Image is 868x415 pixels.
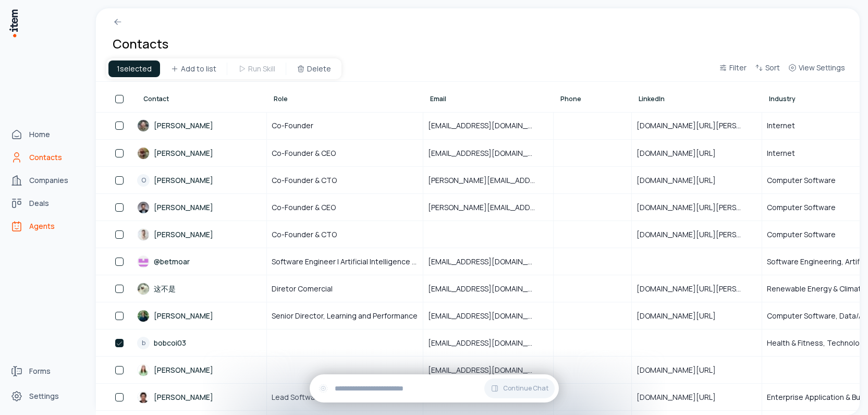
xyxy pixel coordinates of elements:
button: Sort [751,62,784,80]
a: Settings [6,386,85,407]
span: Diretor Comercial [272,284,333,294]
th: Email [423,82,554,112]
span: Software Engineer | Artificial Intelligence Enthusiast [272,257,418,267]
span: Computer Software [767,175,836,186]
span: Internet [767,148,795,158]
img: Sam Carlile [137,310,150,322]
a: [PERSON_NAME] [137,384,266,410]
a: [PERSON_NAME] [137,140,266,166]
a: [PERSON_NAME] [137,222,266,247]
span: Co-Founder & CEO [272,148,336,158]
span: Continue Chat [503,384,548,393]
span: [DOMAIN_NAME][URL] [637,175,728,186]
a: [PERSON_NAME] [137,357,266,383]
img: @betmoar [137,255,150,268]
span: Computer Software [767,202,836,213]
div: O [137,174,150,187]
span: Settings [29,391,59,401]
a: Home [6,124,85,145]
span: [EMAIL_ADDRESS][DOMAIN_NAME] [428,338,548,348]
span: [DOMAIN_NAME][URL] [637,392,728,402]
div: b [137,337,150,349]
a: Agents [6,216,85,237]
span: [DOMAIN_NAME][URL][PERSON_NAME] [637,229,757,240]
span: Industry [769,95,796,103]
button: Continue Chat [484,379,555,398]
span: Forms [29,366,51,376]
span: Email [430,95,446,103]
span: Contact [143,95,169,103]
img: Arun Venkataswamy [137,119,150,132]
span: Internet [767,120,795,131]
span: [EMAIL_ADDRESS][DOMAIN_NAME] [428,257,548,267]
span: Computer Software [767,229,836,240]
span: View Settings [799,63,845,73]
span: [EMAIL_ADDRESS][DOMAIN_NAME] [428,120,548,131]
h1: Contacts [113,35,168,52]
span: Co-Founder & CTO [272,229,337,240]
span: Contacts [29,152,62,163]
span: Sort [765,63,780,73]
a: 这不是 [137,276,266,301]
img: Eli Badgio [137,228,150,241]
span: [PERSON_NAME][EMAIL_ADDRESS][PERSON_NAME][DOMAIN_NAME] [428,202,548,213]
span: Role [274,95,288,103]
span: Filter [729,63,747,73]
span: Agents [29,221,55,231]
img: 这不是 [137,283,150,295]
span: Health & Fitness, Technology [767,338,868,348]
span: [PERSON_NAME][EMAIL_ADDRESS][PERSON_NAME][DOMAIN_NAME] [428,175,548,186]
span: [DOMAIN_NAME][URL][PERSON_NAME] [637,120,757,131]
a: Contacts [6,147,85,168]
span: Lead Software (Performance) Engineer [272,392,407,402]
th: LinkedIn [632,82,762,112]
img: Item Brain Logo [8,8,19,38]
span: Senior Director, Learning and Performance [272,311,418,321]
span: [DOMAIN_NAME][URL] [637,365,728,375]
span: Home [29,129,50,140]
span: Phone [560,95,581,103]
span: Co-Founder & CEO [272,202,336,213]
a: Companies [6,170,85,191]
span: [EMAIL_ADDRESS][DOMAIN_NAME] [428,148,548,158]
span: Companies [29,175,68,186]
a: Forms [6,361,85,382]
img: Shuveb Hussain [137,147,150,160]
a: O[PERSON_NAME] [137,167,266,193]
span: [DOMAIN_NAME][URL] [637,148,728,158]
span: [DOMAIN_NAME][URL][PERSON_NAME] [637,202,757,213]
span: [DOMAIN_NAME][URL] [637,311,728,321]
button: View Settings [784,62,849,80]
span: Co-Founder & CTO [272,175,337,186]
span: Co-Founder [272,120,313,131]
button: Add to list [162,60,225,77]
span: [EMAIL_ADDRESS][DOMAIN_NAME] [428,365,548,375]
span: [EMAIL_ADDRESS][DOMAIN_NAME] [428,311,548,321]
a: deals [6,193,85,214]
div: Continue Chat [310,374,559,402]
img: Jonathan Grandperrin [137,201,150,214]
img: Desmond Naranjo [137,364,150,376]
a: bbobcoi03 [137,330,266,356]
span: LinkedIn [639,95,665,103]
a: @betmoar [137,249,266,274]
img: Jackie Cheng [137,391,150,404]
button: Filter [715,62,751,80]
span: [DOMAIN_NAME][URL][PERSON_NAME] [637,284,757,294]
th: Role [267,82,423,112]
button: Delete [288,60,339,77]
a: [PERSON_NAME] [137,113,266,139]
a: [PERSON_NAME] [137,194,266,220]
a: [PERSON_NAME] [137,303,266,328]
div: 1 selected [108,60,160,77]
span: Deals [29,198,49,209]
th: Phone [554,82,632,112]
span: [EMAIL_ADDRESS][DOMAIN_NAME] [428,284,548,294]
